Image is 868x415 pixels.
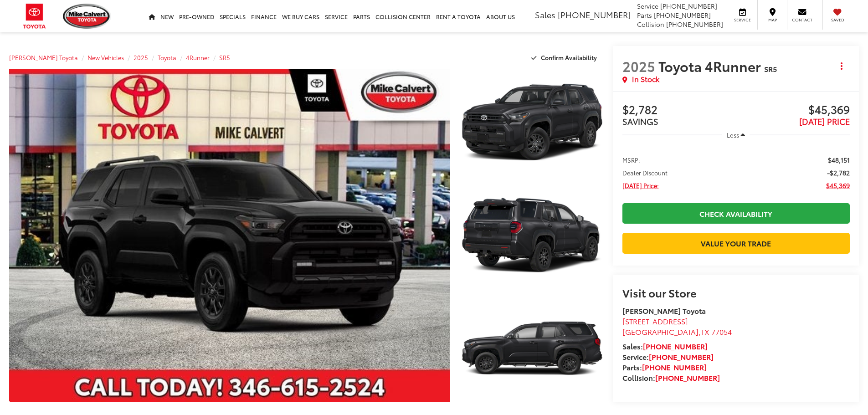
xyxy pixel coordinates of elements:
strong: Parts: [622,362,707,372]
span: [DATE] PRICE [799,115,850,127]
img: Mike Calvert Toyota [63,4,111,29]
a: Expand Photo 2 [460,182,604,290]
a: 2025 [134,53,148,61]
img: 2025 Toyota 4Runner SR5 [458,293,605,404]
img: 2025 Toyota 4Runner SR5 [5,67,454,404]
span: [PHONE_NUMBER] [558,9,631,20]
span: 2025 [622,56,655,76]
a: [PHONE_NUMBER] [649,351,714,362]
span: Service [732,17,753,23]
span: Map [762,17,782,23]
span: $45,369 [826,181,850,190]
h2: Visit our Store [622,287,850,298]
strong: Collision: [622,372,720,383]
a: [PERSON_NAME] Toyota [9,53,78,61]
a: Check Availability [622,203,850,224]
img: 2025 Toyota 4Runner SR5 [458,180,605,291]
a: Expand Photo 1 [460,69,604,177]
span: Sales [535,9,555,20]
span: Saved [827,17,847,23]
span: Contact [792,17,812,23]
a: [PHONE_NUMBER] [643,341,708,351]
span: [PHONE_NUMBER] [660,1,717,10]
span: , [622,326,732,337]
a: SR5 [219,53,230,61]
a: [PHONE_NUMBER] [642,362,707,372]
span: TX [701,326,709,337]
span: SAVINGS [622,115,658,127]
img: 2025 Toyota 4Runner SR5 [458,67,605,178]
span: Dealer Discount [622,168,668,177]
strong: [PERSON_NAME] Toyota [622,305,706,316]
a: Value Your Trade [622,233,850,253]
span: [STREET_ADDRESS] [622,316,688,326]
span: Parts [637,10,652,20]
button: Actions [834,58,850,74]
span: Toyota 4Runner [658,56,764,76]
a: Expand Photo 3 [460,295,604,403]
span: Less [727,131,739,139]
span: 77054 [711,326,732,337]
a: Toyota [158,53,176,61]
span: [DATE] Price: [622,181,659,190]
span: -$2,782 [827,168,850,177]
button: Confirm Availability [526,50,604,66]
span: Confirm Availability [541,53,597,61]
span: $48,151 [828,155,850,164]
strong: Service: [622,351,714,362]
span: $45,369 [736,103,850,117]
span: SR5 [764,63,777,74]
span: [GEOGRAPHIC_DATA] [622,326,699,337]
span: Collision [637,20,664,29]
span: In Stock [632,74,659,84]
a: Expand Photo 0 [9,69,450,402]
span: [PHONE_NUMBER] [666,20,723,29]
a: 4Runner [186,53,210,61]
a: [PHONE_NUMBER] [655,372,720,383]
span: Service [637,1,658,10]
a: [STREET_ADDRESS] [GEOGRAPHIC_DATA],TX 77054 [622,316,732,337]
button: Less [722,127,750,143]
span: dropdown dots [841,62,842,70]
span: [PHONE_NUMBER] [654,10,711,20]
span: MSRP: [622,155,640,164]
a: New Vehicles [87,53,124,61]
span: $2,782 [622,103,736,117]
strong: Sales: [622,341,708,351]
